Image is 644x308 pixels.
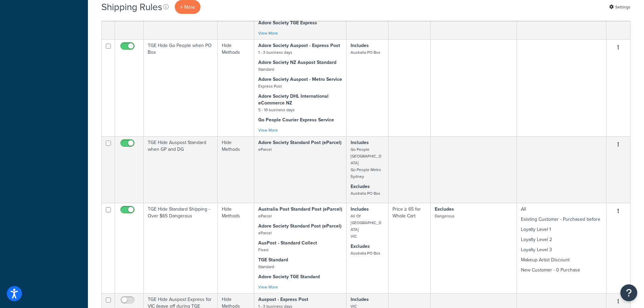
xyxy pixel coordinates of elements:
[258,83,282,89] small: Express Post
[435,206,454,213] strong: Excludes
[388,203,431,293] td: Price ≥ 65 for Whole Cart
[258,127,278,133] a: View More
[609,2,630,12] a: Settings
[620,284,637,301] button: Open Resource Center
[258,93,329,106] strong: Adore Society DHL International eCommerce NZ
[351,206,369,213] strong: Includes
[351,139,369,146] strong: Includes
[218,136,254,203] td: Hide Methods
[258,206,342,213] strong: Australia Post Standard Post (eParcel)
[258,76,342,83] strong: Adore Society Auspost - Metro Service
[258,296,308,303] strong: Auspost - Express Post
[351,213,381,239] small: All Of [GEOGRAPHIC_DATA] VIC
[435,213,455,219] small: Dangerous
[351,243,370,250] strong: Excludes
[258,256,288,263] strong: TGE Standard
[258,230,272,236] small: eParcel
[258,42,340,49] strong: Adore Society Auspost - Express Post
[258,107,295,113] small: 5 - 10 business days
[521,216,602,223] p: Existing Customer - Purchased before
[258,284,278,290] a: View More
[258,146,272,152] small: eParcel
[521,226,602,233] p: Loyalty Level 1
[258,49,292,55] small: 1 - 3 business days
[258,222,341,230] strong: Adore Society Standard Post (eParcel)
[351,146,381,180] small: Go People [GEOGRAPHIC_DATA] Go People Metro Sydney
[258,139,341,146] strong: Adore Society Standard Post (eParcel)
[258,264,274,270] small: Standard
[521,257,602,263] p: Makeup Artist Discount
[521,246,602,253] p: Loyalty Level 3
[101,0,162,14] h1: Shipping Rules
[218,203,254,293] td: Hide Methods
[351,183,370,190] strong: Excludes
[144,136,218,203] td: TGE Hide Auspost Standard when GP and DG
[351,190,380,196] small: Australia PO Box
[258,116,334,123] strong: Go People Courier Express Service
[258,239,317,246] strong: AusPost - Standard Collect
[258,19,317,26] strong: Adore Society TGE Express
[218,39,254,136] td: Hide Methods
[521,236,602,243] p: Loyalty Level 2
[144,39,218,136] td: TGE Hide Go People when PO Box
[521,267,602,274] p: New Customer - 0 Purchase
[351,42,369,49] strong: Includes
[144,203,218,293] td: TGE Hide Standard Shipping - Over $65 Dangerous
[258,59,336,66] strong: Adore Society NZ Auspost Standard
[258,213,272,219] small: eParcel
[351,49,380,55] small: Australia PO Box
[258,30,278,36] a: View More
[258,66,274,72] small: Standard
[258,247,268,253] small: Fixed
[517,203,606,293] td: All
[351,296,369,303] strong: Includes
[351,250,380,256] small: Australia PO Box
[258,273,320,280] strong: Adore Society TGE Standard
